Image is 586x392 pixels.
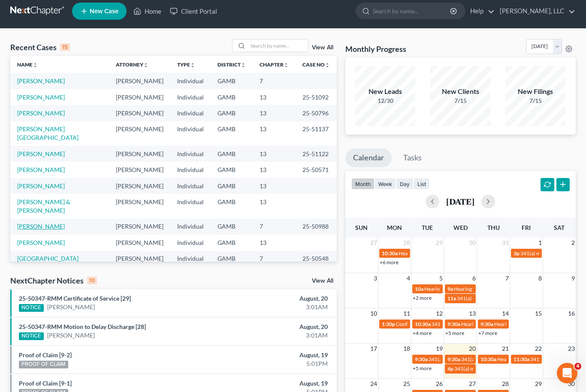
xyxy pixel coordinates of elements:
[571,273,576,283] span: 9
[129,3,166,19] a: Home
[109,194,170,218] td: [PERSON_NAME]
[430,96,490,105] div: 7/15
[402,308,411,319] span: 11
[253,105,296,121] td: 13
[211,178,253,194] td: GAMB
[17,77,65,84] a: [PERSON_NAME]
[211,73,253,89] td: GAMB
[17,198,70,214] a: [PERSON_NAME] & [PERSON_NAME]
[480,321,493,327] span: 9:30a
[17,239,65,246] a: [PERSON_NAME]
[355,87,415,96] div: New Leads
[302,61,330,68] a: Case Nounfold_more
[109,178,170,194] td: [PERSON_NAME]
[211,194,253,218] td: GAMB
[501,238,510,248] span: 31
[17,109,65,117] a: [PERSON_NAME]
[538,238,543,248] span: 1
[461,356,544,362] span: 341(a) meeting for [PERSON_NAME]
[253,121,296,146] td: 13
[19,332,44,340] div: NOTICE
[369,238,378,248] span: 27
[505,96,565,105] div: 7/15
[435,308,444,319] span: 12
[345,44,406,54] h3: Monthly Progress
[325,63,330,68] i: unfold_more
[109,89,170,105] td: [PERSON_NAME]
[231,294,328,303] div: August, 20
[312,45,333,51] a: View All
[231,323,328,331] div: August, 20
[253,194,296,218] td: 13
[109,219,170,235] td: [PERSON_NAME]
[17,166,65,173] a: [PERSON_NAME]
[231,359,328,368] div: 5:01PM
[447,321,460,327] span: 9:30a
[567,344,576,354] span: 23
[231,351,328,359] div: August, 19
[211,251,253,284] td: GAMB
[109,73,170,89] td: [PERSON_NAME]
[90,8,118,15] span: New Case
[211,219,253,235] td: GAMB
[170,73,211,89] td: Individual
[60,43,70,51] div: 15
[435,379,444,389] span: 26
[534,344,543,354] span: 22
[468,238,477,248] span: 30
[211,235,253,250] td: GAMB
[415,321,431,327] span: 10:30a
[380,259,399,265] a: +6 more
[471,273,477,283] span: 6
[446,197,474,206] h2: [DATE]
[406,273,411,283] span: 4
[87,277,97,284] div: 10
[369,308,378,319] span: 10
[33,63,38,68] i: unfold_more
[574,363,581,370] span: 4
[387,224,402,231] span: Mon
[17,255,79,279] a: [GEOGRAPHIC_DATA][PERSON_NAME][GEOGRAPHIC_DATA]
[17,150,65,157] a: [PERSON_NAME]
[534,379,543,389] span: 29
[461,321,569,327] span: Hearing for [PERSON_NAME] [PERSON_NAME]
[19,361,68,368] div: PROOF OF CLAIM
[47,331,95,340] a: [PERSON_NAME]
[253,162,296,178] td: 13
[429,356,511,362] span: 341(a) meeting for [PERSON_NAME]
[166,3,221,19] a: Client Portal
[402,344,411,354] span: 18
[445,330,464,336] a: +5 more
[19,323,146,330] a: 25-50347-RMM Motion to Delay Discharge [28]
[447,365,453,372] span: 4p
[248,39,308,52] input: Search by name...
[375,178,396,190] button: week
[554,224,565,231] span: Sat
[253,251,296,284] td: 7
[355,96,415,105] div: 12/30
[351,178,375,190] button: month
[447,286,453,292] span: 9a
[19,304,44,312] div: NOTICE
[170,121,211,146] td: Individual
[296,219,337,235] td: 25-50988
[312,278,333,284] a: View All
[538,273,543,283] span: 8
[495,3,575,19] a: [PERSON_NAME], LLC
[369,344,378,354] span: 17
[241,63,246,68] i: unfold_more
[438,273,444,283] span: 5
[457,295,540,302] span: 341(a) meeting for [PERSON_NAME]
[109,105,170,121] td: [PERSON_NAME]
[413,295,432,301] a: +2 more
[497,356,564,362] span: Hearing for [PERSON_NAME]
[47,303,95,311] a: [PERSON_NAME]
[211,146,253,162] td: GAMB
[501,308,510,319] span: 14
[170,146,211,162] td: Individual
[211,89,253,105] td: GAMB
[567,379,576,389] span: 30
[487,224,500,231] span: Thu
[296,121,337,146] td: 25-51137
[296,89,337,105] td: 25-51092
